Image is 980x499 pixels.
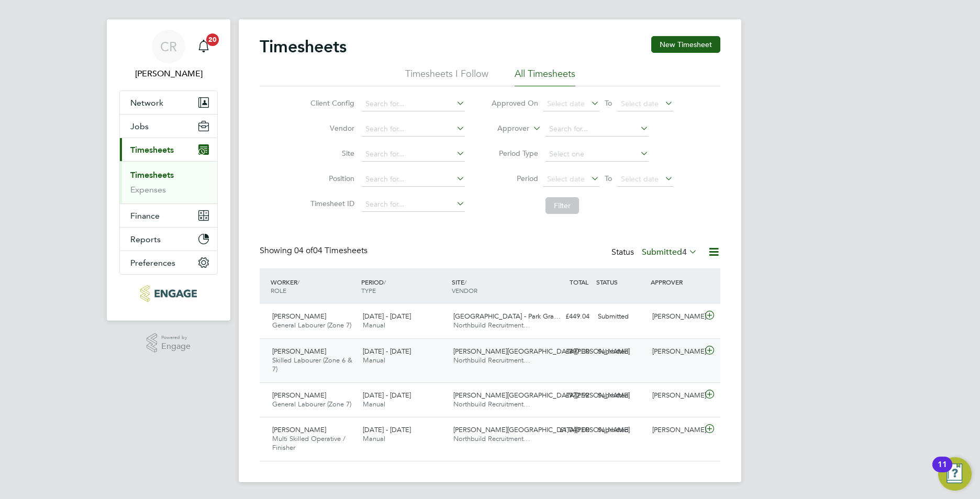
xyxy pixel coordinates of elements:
span: Manual [363,400,385,409]
label: Vendor [307,123,354,133]
span: Network [130,98,163,108]
button: Finance [120,204,217,227]
span: Northbuild Recruitment… [453,400,530,409]
span: 04 Timesheets [294,245,367,256]
span: / [384,278,386,286]
span: Multi Skilled Operative / Finisher [272,434,346,452]
span: 4 [682,247,687,257]
button: New Timesheet [651,36,720,53]
label: Approver [482,123,529,134]
span: [PERSON_NAME] [272,347,326,356]
label: Submitted [642,247,697,257]
label: Site [307,149,354,158]
span: TYPE [361,286,376,294]
div: £449.04 [539,308,594,325]
span: [PERSON_NAME][GEOGRAPHIC_DATA][PERSON_NAME] [453,425,630,434]
div: £1,040.00 [539,422,594,439]
span: General Labourer (Zone 7) [272,321,351,330]
button: Preferences [120,251,217,274]
div: WORKER [268,273,359,300]
label: Timesheet ID [307,199,354,208]
div: Timesheets [120,161,217,203]
a: Timesheets [130,170,174,180]
div: [PERSON_NAME] [648,343,703,360]
div: Showing [260,245,370,256]
span: Select date [621,174,659,184]
label: Approved On [491,98,538,108]
span: [PERSON_NAME][GEOGRAPHIC_DATA][PERSON_NAME] [453,347,630,356]
span: Northbuild Recruitment… [453,434,530,443]
span: Manual [363,434,385,443]
button: Jobs [120,115,217,138]
input: Search for... [362,97,465,111]
input: Search for... [362,172,465,187]
span: Jobs [130,121,149,131]
div: Submitted [594,343,648,360]
div: APPROVER [648,273,703,291]
div: Submitted [594,387,648,404]
div: [PERSON_NAME] [648,387,703,404]
span: 04 of [294,245,313,256]
span: [PERSON_NAME] [272,425,326,434]
h2: Timesheets [260,36,347,57]
span: / [464,278,466,286]
span: 20 [206,33,219,46]
button: Open Resource Center, 11 new notifications [938,457,972,491]
span: TOTAL [570,278,588,286]
span: [PERSON_NAME][GEOGRAPHIC_DATA][PERSON_NAME] [453,391,630,400]
a: CR[PERSON_NAME] [119,30,218,80]
label: Period Type [491,149,538,158]
input: Search for... [362,122,465,137]
label: Client Config [307,98,354,108]
div: 11 [938,464,947,478]
button: Reports [120,228,217,251]
span: VENDOR [452,286,477,294]
span: Northbuild Recruitment… [453,356,530,365]
span: CR [160,40,177,53]
img: northbuildrecruit-logo-retina.png [140,285,196,302]
span: Select date [547,99,585,108]
div: [PERSON_NAME] [648,422,703,439]
span: [PERSON_NAME] [272,312,326,321]
a: Go to home page [119,285,218,302]
input: Search for... [362,197,465,212]
li: All Timesheets [515,67,575,86]
span: Preferences [130,258,175,268]
span: General Labourer (Zone 7) [272,400,351,409]
a: Powered byEngage [147,333,191,353]
span: [DATE] - [DATE] [363,425,411,434]
span: Callum Riley [119,67,218,80]
span: [DATE] - [DATE] [363,347,411,356]
div: Submitted [594,422,648,439]
span: [DATE] - [DATE] [363,312,411,321]
span: Finance [130,211,160,221]
button: Timesheets [120,138,217,161]
span: Powered by [161,333,191,342]
li: Timesheets I Follow [405,67,488,86]
span: Select date [547,174,585,184]
a: 20 [193,30,214,63]
div: Status [611,245,699,260]
div: [PERSON_NAME] [648,308,703,325]
nav: Main navigation [107,19,230,321]
div: PERIOD [359,273,449,300]
span: Select date [621,99,659,108]
span: Manual [363,356,385,365]
button: Filter [545,197,579,214]
span: Engage [161,342,191,351]
span: To [602,96,615,110]
div: £972.92 [539,387,594,404]
span: To [602,172,615,185]
input: Select one [545,147,649,162]
span: Timesheets [130,145,174,155]
input: Search for... [362,147,465,162]
div: Submitted [594,308,648,325]
span: [GEOGRAPHIC_DATA] - Park Gra… [453,312,561,321]
span: Skilled Labourer (Zone 6 & 7) [272,356,352,373]
div: SITE [449,273,540,300]
span: / [297,278,299,286]
a: Expenses [130,185,166,195]
span: [DATE] - [DATE] [363,391,411,400]
span: [PERSON_NAME] [272,391,326,400]
label: Period [491,174,538,183]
